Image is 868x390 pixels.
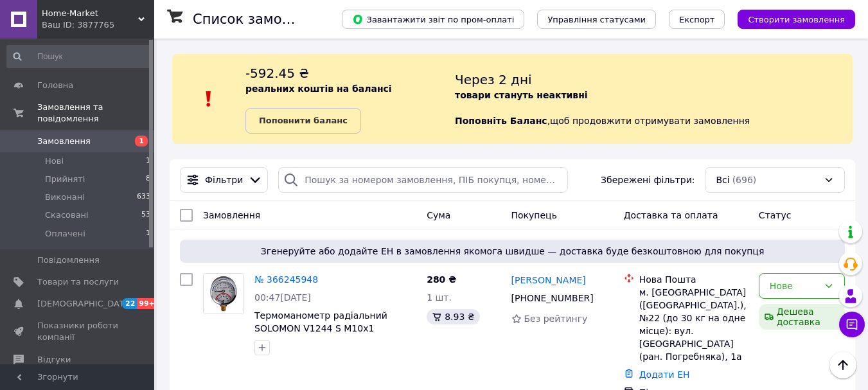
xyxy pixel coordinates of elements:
span: Cума [427,210,450,220]
span: Збережені фільтри: [601,173,695,186]
button: Чат з покупцем [839,312,865,337]
button: Завантажити звіт по пром-оплаті [342,10,524,29]
span: Замовлення [37,136,91,147]
span: Замовлення [203,210,260,220]
img: :exclamation: [199,89,218,109]
div: Нова Пошта [639,273,748,286]
span: 22 [122,298,137,309]
div: Дешева доставка [759,304,845,330]
input: Пошук [6,45,152,68]
span: Головна [37,80,73,91]
div: [PHONE_NUMBER] [509,289,596,307]
span: [DEMOGRAPHIC_DATA] [37,298,132,310]
a: Поповнити баланс [245,108,361,134]
span: Через 2 дні [455,72,532,87]
span: Замовлення та повідомлення [37,102,154,125]
span: 1 шт. [427,292,452,303]
span: 1 [146,228,150,240]
span: Доставка та оплата [624,210,718,220]
span: Прийняті [45,173,85,185]
b: Поповнити баланс [259,116,348,125]
span: Скасовані [45,209,89,221]
a: Фото товару [203,273,244,314]
a: Термоманометр радіальний SOLOMON V1244 S М10х1 [254,310,387,333]
h1: Список замовлень [193,12,323,27]
div: 8.93 ₴ [427,309,479,324]
button: Управління статусами [537,10,656,29]
span: 1 [146,155,150,167]
span: (696) [732,175,757,185]
span: Повідомлення [37,254,100,266]
span: Статус [759,210,792,220]
span: 1 [135,136,148,146]
a: № 366245948 [254,274,318,285]
span: Нові [45,155,64,167]
span: Управління статусами [547,15,646,24]
span: Всі [716,173,729,186]
div: Ваш ID: 3877765 [42,19,154,31]
span: 53 [141,209,150,221]
span: Home-Market [42,8,138,19]
button: Наверх [829,351,856,378]
a: Створити замовлення [725,13,855,24]
span: 280 ₴ [427,274,456,285]
span: 00:47[DATE] [254,292,311,303]
span: Завантажити звіт по пром-оплаті [352,13,514,25]
div: , щоб продовжити отримувати замовлення [455,64,853,134]
img: Фото товару [204,274,244,314]
span: 8 [146,173,150,185]
input: Пошук за номером замовлення, ПІБ покупця, номером телефону, Email, номером накладної [278,167,568,193]
span: Оплачені [45,228,85,240]
span: Створити замовлення [748,15,845,24]
span: Згенеруйте або додайте ЕН в замовлення якомога швидше — доставка буде безкоштовною для покупця [185,245,840,258]
span: -592.45 ₴ [245,66,309,81]
a: Додати ЕН [639,369,690,380]
span: Показники роботи компанії [37,320,119,343]
span: Без рейтингу [524,314,588,324]
span: Експорт [679,15,715,24]
div: м. [GEOGRAPHIC_DATA] ([GEOGRAPHIC_DATA].), №22 (до 30 кг на одне місце): вул. [GEOGRAPHIC_DATA] (... [639,286,748,363]
button: Експорт [669,10,725,29]
span: Товари та послуги [37,276,119,288]
span: Відгуки [37,354,71,366]
div: Нове [770,279,819,293]
span: 99+ [137,298,158,309]
button: Створити замовлення [738,10,855,29]
span: Покупець [511,210,557,220]
b: Поповніть Баланс [455,116,547,126]
span: 633 [137,191,150,203]
b: реальних коштів на балансі [245,84,392,94]
span: Фільтри [205,173,243,186]
a: [PERSON_NAME] [511,274,586,287]
b: товари стануть неактивні [455,90,588,100]
span: Виконані [45,191,85,203]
